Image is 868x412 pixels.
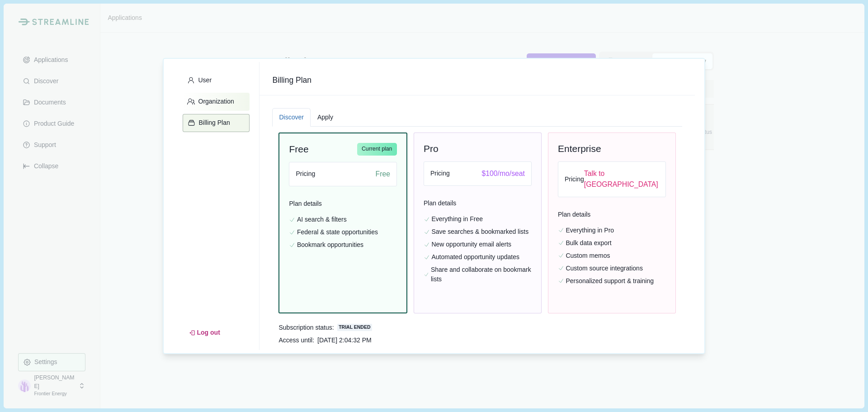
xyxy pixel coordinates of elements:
[196,119,230,127] p: Billing Plan
[431,265,532,284] span: Share and collaborate on bookmark lists
[431,240,511,249] span: New opportunity email alerts
[195,76,212,84] p: User
[566,276,654,286] span: Personalized support & training
[297,215,347,224] span: AI search & filters
[558,210,666,223] span: Plan details
[566,251,610,260] span: Custom memos
[317,336,372,345] span: [DATE] 2:04:32 PM
[297,240,363,250] span: Bookmark opportunities
[272,108,310,127] button: Discover
[584,168,659,190] span: Talk to [GEOGRAPHIC_DATA]
[289,199,396,212] span: Plan details
[424,142,439,155] span: Pro
[311,108,340,127] button: Apply
[278,336,314,345] span: Access until:
[482,168,525,180] span: $100/mo/seat
[430,169,450,178] span: Pricing
[566,226,614,235] span: Everything in Pro
[183,114,250,132] button: Billing Plan
[357,143,397,156] div: Current plan
[431,214,483,224] span: Everything in Free
[272,75,682,86] span: Billing Plan
[424,199,532,211] span: Plan details
[337,324,372,331] span: Trial ended
[183,71,250,90] button: User
[566,238,611,248] span: Bulk data export
[195,98,234,105] p: Organization
[558,142,601,155] span: Enterprise
[376,169,390,180] span: Free
[431,252,519,262] span: Automated opportunity updates
[297,227,378,237] span: Federal & state opportunities
[183,93,250,111] button: Organization
[431,227,528,237] span: Save searches & bookmarked lists
[296,169,315,179] span: Pricing
[289,143,308,156] span: Free
[183,325,226,341] button: Log out
[278,323,334,332] span: Subscription status:
[566,264,642,273] span: Custom source integrations
[565,175,584,184] span: Pricing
